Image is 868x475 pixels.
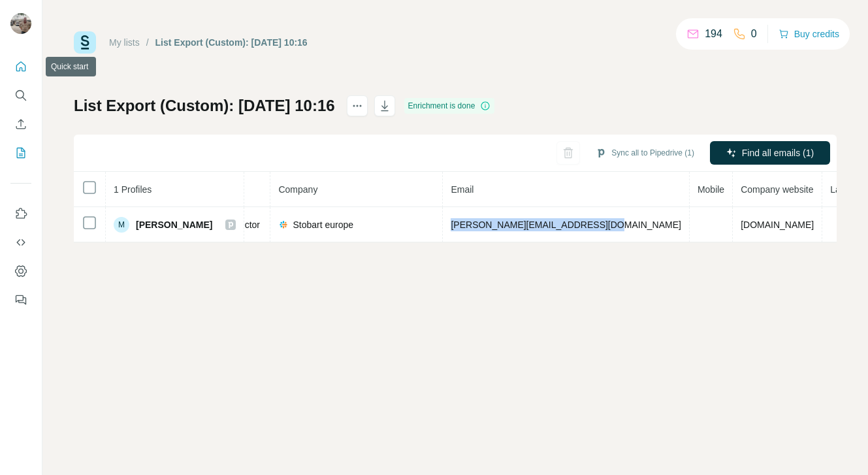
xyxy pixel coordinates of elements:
img: Surfe Logo [74,31,96,54]
button: Dashboard [10,259,31,283]
button: Quick start [10,55,31,78]
span: Landline [830,184,865,195]
span: Company website [741,184,813,195]
button: actions [347,95,368,116]
button: Use Surfe API [10,231,31,254]
span: Find all emails (1) [742,146,814,159]
img: Avatar [10,13,31,34]
span: Mobile [698,184,724,195]
span: [DOMAIN_NAME] [741,220,814,230]
button: Search [10,84,31,107]
button: My lists [10,141,31,165]
div: List Export (Custom): [DATE] 10:16 [155,36,308,49]
li: / [146,36,149,49]
span: [PERSON_NAME][EMAIL_ADDRESS][DOMAIN_NAME] [451,220,681,230]
span: 1 Profiles [114,184,152,195]
button: Feedback [10,288,31,312]
button: Buy credits [779,25,839,43]
p: 194 [705,26,722,42]
a: My lists [109,37,140,48]
button: Use Surfe on LinkedIn [10,202,31,225]
div: M [114,217,129,233]
span: Email [451,184,474,195]
span: Stobart europe [293,218,353,231]
div: Enrichment is done [404,98,495,114]
span: [PERSON_NAME] [136,218,212,231]
button: Sync all to Pipedrive (1) [587,143,703,163]
button: Enrich CSV [10,112,31,136]
p: 0 [751,26,757,42]
img: company-logo [278,220,289,230]
h1: List Export (Custom): [DATE] 10:16 [74,95,335,116]
span: Company [278,184,317,195]
button: Find all emails (1) [710,141,830,165]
